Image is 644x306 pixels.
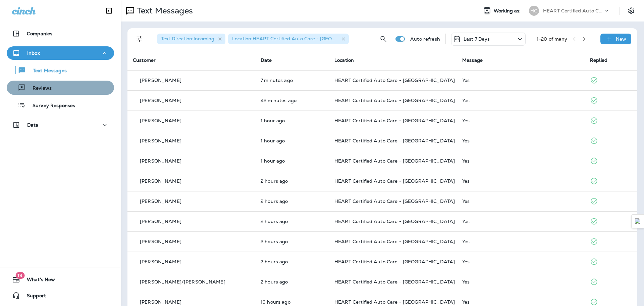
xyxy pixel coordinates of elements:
p: Sep 9, 2025 09:15 AM [261,178,324,184]
p: [PERSON_NAME] [140,299,181,305]
span: HEART Certified Auto Care - [GEOGRAPHIC_DATA] [334,218,455,224]
div: Yes [462,98,579,103]
p: [PERSON_NAME] [140,178,181,184]
p: Sep 9, 2025 10:16 AM [261,138,324,143]
button: Survey Responses [7,98,114,112]
p: Sep 9, 2025 09:03 AM [261,259,324,264]
span: HEART Certified Auto Care - [GEOGRAPHIC_DATA] [334,97,455,103]
span: Location [334,57,354,63]
span: HEART Certified Auto Care - [GEOGRAPHIC_DATA] [334,178,455,184]
button: Text Messages [7,63,114,77]
p: Companies [27,31,52,36]
div: Yes [462,199,579,204]
span: Working as: [494,8,522,14]
div: Location:HEART Certified Auto Care - [GEOGRAPHIC_DATA] [228,34,349,44]
button: Support [7,289,114,302]
span: HEART Certified Auto Care - [GEOGRAPHIC_DATA] [334,158,455,164]
button: Filters [133,32,146,46]
p: Sep 9, 2025 10:53 AM [261,98,324,103]
span: HEART Certified Auto Care - [GEOGRAPHIC_DATA] [334,238,455,245]
span: HEART Certified Auto Care - [GEOGRAPHIC_DATA] [334,138,455,144]
p: HEART Certified Auto Care [543,8,603,13]
p: Text Messages [26,68,67,74]
div: Yes [462,279,579,285]
p: Text Messages [134,6,193,16]
span: HEART Certified Auto Care - [GEOGRAPHIC_DATA] [334,198,455,204]
div: Yes [462,118,579,123]
p: [PERSON_NAME] [140,239,181,244]
img: Detect Auto [635,218,641,224]
p: Inbox [27,50,40,56]
div: Yes [462,299,579,305]
span: HEART Certified Auto Care - [GEOGRAPHIC_DATA] [334,77,455,83]
div: Yes [462,158,579,164]
div: Yes [462,259,579,264]
p: Reviews [26,85,52,92]
p: [PERSON_NAME] [140,199,181,204]
div: Yes [462,239,579,244]
span: HEART Certified Auto Care - [GEOGRAPHIC_DATA] [334,259,455,265]
p: Sep 9, 2025 09:03 AM [261,239,324,244]
span: HEART Certified Auto Care - [GEOGRAPHIC_DATA] [334,299,455,305]
p: Sep 9, 2025 09:39 AM [261,158,324,164]
div: Text Direction:Incoming [157,34,225,44]
button: Settings [625,5,637,17]
span: 19 [15,272,24,279]
span: Text Direction : Incoming [161,36,214,42]
div: 1 - 20 of many [537,36,568,42]
p: [PERSON_NAME]/[PERSON_NAME] [140,279,225,285]
p: [PERSON_NAME] [140,219,181,224]
p: Sep 9, 2025 11:28 AM [261,78,324,83]
button: Search Messages [377,32,390,46]
p: [PERSON_NAME] [140,158,181,164]
p: Sep 9, 2025 09:02 AM [261,279,324,285]
span: Support [20,293,46,301]
div: Yes [462,219,579,224]
p: [PERSON_NAME] [140,78,181,83]
p: Sep 9, 2025 09:11 AM [261,199,324,204]
span: Location : HEART Certified Auto Care - [GEOGRAPHIC_DATA] [232,36,371,42]
p: Auto refresh [410,36,440,42]
button: 19What's New [7,273,114,286]
button: Data [7,118,114,132]
button: Collapse Sidebar [100,4,118,17]
p: New [616,36,626,42]
p: Survey Responses [26,103,75,109]
p: Sep 8, 2025 03:47 PM [261,299,324,305]
span: Replied [590,57,607,63]
button: Inbox [7,46,114,60]
p: Data [27,122,39,128]
p: [PERSON_NAME] [140,259,181,264]
span: Message [462,57,483,63]
span: Customer [133,57,156,63]
button: Companies [7,27,114,40]
div: HC [529,6,539,16]
p: Sep 9, 2025 09:05 AM [261,219,324,224]
span: HEART Certified Auto Care - [GEOGRAPHIC_DATA] [334,279,455,285]
div: Yes [462,178,579,184]
p: Last 7 Days [464,36,490,42]
button: Reviews [7,81,114,95]
p: [PERSON_NAME] [140,98,181,103]
p: [PERSON_NAME] [140,118,181,123]
p: [PERSON_NAME] [140,138,181,143]
div: Yes [462,78,579,83]
span: HEART Certified Auto Care - [GEOGRAPHIC_DATA] [334,118,455,124]
p: Sep 9, 2025 10:20 AM [261,118,324,123]
div: Yes [462,138,579,143]
span: Date [261,57,272,63]
span: What's New [20,277,55,285]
